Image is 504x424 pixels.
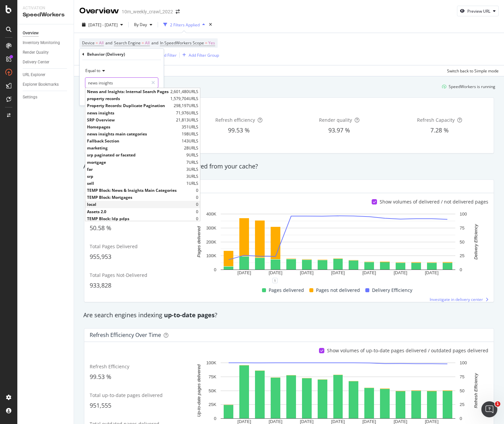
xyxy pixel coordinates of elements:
text: [DATE] [331,270,345,275]
span: srp [87,173,185,179]
span: Pages not delivered [316,286,360,294]
text: [DATE] [425,419,439,424]
text: [DATE] [425,270,439,275]
div: Add Filter [159,52,177,58]
text: [DATE] [394,270,407,275]
span: 198 URLS [182,131,198,137]
span: Refresh Capacity [417,117,455,123]
span: Delivery Efficiency [372,286,412,294]
span: 143 URLS [182,138,198,144]
span: 351 URLS [182,124,198,130]
text: [DATE] [269,270,282,275]
div: URL Explorer [23,71,45,78]
div: Domain Overview [27,39,60,44]
text: 100K [206,360,217,365]
span: 50.58 % [90,224,111,232]
span: 955,953 [90,253,111,261]
button: [DATE] - [DATE] [79,19,126,30]
text: [DATE] [362,419,376,424]
span: Fallback Section [87,138,180,144]
div: A chart. [191,210,485,281]
text: Pages delivered [196,226,201,258]
span: = [96,40,98,46]
span: 7 URLS [186,159,198,165]
span: 21,813 URLS [176,117,198,123]
div: Refresh Efficiency over time [90,332,161,338]
span: = [142,40,144,46]
div: 0 [85,215,200,222]
span: 7.28 % [430,126,449,134]
text: 75K [209,374,216,379]
div: Settings [23,94,37,101]
button: Switch back to Simple mode [444,65,499,76]
span: 99.53 % [90,373,111,381]
span: Total Pages Delivered [90,243,138,250]
text: 50 [460,240,464,245]
span: 3 URLS [186,166,198,172]
span: [DATE] - [DATE] [88,22,118,28]
span: 1 URLS [186,180,198,186]
div: Activation [23,5,68,11]
span: Total up-to-date pages delivered [90,392,163,398]
text: Delivery Efficiency [473,224,478,260]
text: Refresh Efficiency [473,373,478,408]
iframe: Intercom live chat [481,401,497,417]
div: Preview URL [467,8,490,14]
a: Delivery Center [23,59,69,66]
div: Show volumes of up-to-date pages delivered / outdated pages delivered [327,347,488,354]
text: 25 [460,253,464,258]
div: Are search engines indexing ? [80,311,498,320]
div: Add Filter Group [189,52,219,58]
span: 1,579,704 URLS [170,96,198,101]
span: Render quality [319,117,352,123]
span: sell [87,180,185,186]
img: tab_keywords_by_traffic_grey.svg [67,39,73,44]
span: marketing [87,145,182,151]
span: TEMP Block: News & Insights Main Categories [87,187,196,193]
span: Refresh Efficiency [90,363,129,370]
text: 100K [206,253,217,258]
div: Keywords by Traffic [75,39,110,44]
text: [DATE] [331,419,345,424]
img: tab_domain_overview_orange.svg [19,39,25,44]
div: Are search engines delivered from your cache? [80,162,498,171]
button: Cancel [82,93,103,100]
span: news insights [87,110,174,116]
div: 1 [272,278,278,283]
span: By Day [131,22,147,27]
span: 99.53 % [228,126,250,134]
span: 71,976 URLS [176,110,198,116]
a: Overview [23,30,69,37]
span: 933,828 [90,281,111,289]
text: 75 [460,226,464,231]
text: 200K [206,240,217,245]
img: logo_orange.svg [11,11,16,16]
text: [DATE] [237,270,251,275]
span: Refresh efficiency [215,117,255,123]
div: Explorer Bookmarks [23,81,59,88]
span: Homepages [87,124,180,130]
span: news insights main categories [87,131,180,137]
a: Explorer Bookmarks [23,81,69,88]
span: All [145,38,150,48]
span: 9 URLS [186,152,198,158]
a: URL Explorer [23,71,69,78]
button: Preview URL [457,6,499,16]
span: Search Engine [114,40,141,46]
text: [DATE] [269,419,282,424]
div: Inventory Monitoring [23,39,60,46]
div: 0 [85,194,200,201]
div: Overview [79,5,119,17]
a: Settings [23,94,69,101]
text: 50 [460,388,464,393]
div: times [208,21,213,28]
span: SRP Overview [87,117,174,123]
span: 1 [495,401,500,407]
img: website_grey.svg [11,17,16,23]
text: 25 [460,402,464,407]
text: 300K [206,226,217,231]
span: 93.97 % [328,126,350,134]
span: Pages delivered [269,286,304,294]
text: [DATE] [300,270,314,275]
div: Delivery Center [23,59,49,66]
